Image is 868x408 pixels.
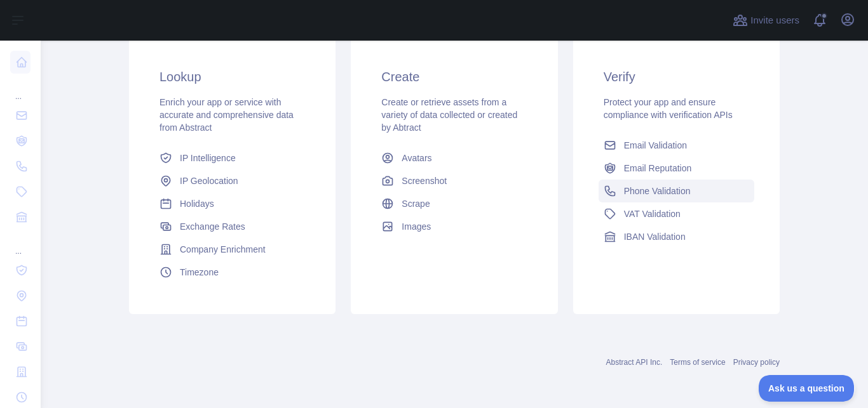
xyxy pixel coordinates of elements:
span: Phone Validation [624,185,691,197]
span: Create or retrieve assets from a variety of data collected or created by Abtract [381,97,517,133]
h3: Verify [604,68,749,86]
span: VAT Validation [624,207,681,220]
a: Scrape [376,192,532,215]
a: Email Reputation [599,157,754,180]
span: Holidays [180,197,214,210]
iframe: Toggle Customer Support [759,375,855,402]
a: Holidays [154,192,310,215]
span: IBAN Validation [624,230,686,243]
span: Screenshot [402,174,447,187]
a: Company Enrichment [154,238,310,261]
div: ... [10,76,31,102]
a: Images [376,215,532,238]
span: IP Geolocation [180,174,238,187]
a: Privacy policy [733,358,780,367]
span: Avatars [402,152,431,164]
button: Invite users [730,10,802,30]
span: Email Validation [624,139,687,152]
a: IP Geolocation [154,169,310,192]
span: Images [402,220,431,233]
span: Scrape [402,197,430,210]
a: Phone Validation [599,180,754,202]
div: ... [10,231,31,256]
h3: Lookup [159,68,305,86]
a: Exchange Rates [154,215,310,238]
span: Company Enrichment [180,243,266,256]
a: Avatars [376,147,532,169]
span: IP Intelligence [180,152,236,164]
span: Protect your app and ensure compliance with verification APIs [604,97,733,120]
a: Email Validation [599,134,754,157]
a: Timezone [154,261,310,284]
span: Invite users [750,13,799,28]
span: Email Reputation [624,162,692,174]
span: Timezone [180,266,219,279]
a: IP Intelligence [154,147,310,169]
a: Screenshot [376,169,532,192]
a: Abstract API Inc. [606,358,663,367]
span: Exchange Rates [180,220,245,233]
a: IBAN Validation [599,225,754,248]
h3: Create [381,68,527,86]
a: VAT Validation [599,202,754,225]
a: Terms of service [670,358,725,367]
span: Enrich your app or service with accurate and comprehensive data from Abstract [159,97,294,133]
